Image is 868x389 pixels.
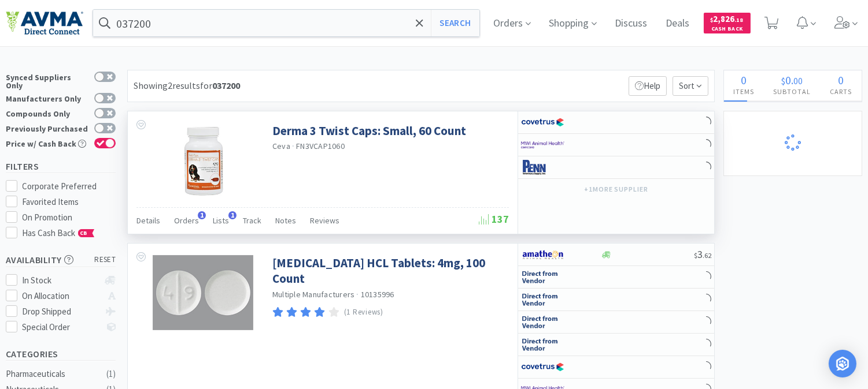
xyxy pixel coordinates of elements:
span: Has Cash Back [23,227,95,238]
button: Search [431,10,479,36]
img: 3331a67d23dc422aa21b1ec98afbf632_11.png [521,246,564,263]
img: 52f0e2776770475bb12fa5894f4e3700_136149.jpeg [165,123,241,198]
span: Details [136,215,160,226]
div: . [764,74,821,86]
a: [MEDICAL_DATA] HCL Tablets: 4mg, 100 Count [272,255,506,287]
div: Showing 2 results [134,78,240,93]
img: c67096674d5b41e1bca769e75293f8dd_19.png [521,291,564,308]
a: Discuss [611,18,652,29]
img: e4e33dab9f054f5782a47901c742baa9_102.png [6,11,83,35]
span: $ [711,16,714,24]
h5: Filters [6,160,116,173]
span: Reviews [310,215,339,226]
a: Deals [662,18,695,29]
div: Pharmaceuticals [6,367,99,381]
img: 77fca1acd8b6420a9015268ca798ef17_1.png [521,114,564,131]
div: Special Order [23,320,99,334]
span: Sort [673,76,708,96]
div: On Promotion [23,211,116,225]
span: 3 [694,248,711,261]
img: e1133ece90fa4a959c5ae41b0808c578_9.png [521,159,564,176]
span: · [357,289,359,300]
p: (1 Reviews) [344,306,383,319]
a: Multiple Manufacturers [272,289,355,300]
img: c67096674d5b41e1bca769e75293f8dd_19.png [521,268,564,286]
span: Orders [174,215,199,226]
span: $ [782,75,786,87]
a: Derma 3 Twist Caps: Small, 60 Count [272,123,466,139]
img: c67096674d5b41e1bca769e75293f8dd_19.png [521,336,564,353]
span: 00 [794,75,803,87]
div: Compounds Only [6,108,88,118]
h5: Availability [6,253,116,267]
span: 2,826 [711,13,744,24]
img: c67096674d5b41e1bca769e75293f8dd_19.png [521,313,564,331]
div: Open Intercom Messenger [829,350,856,377]
h4: Items [724,86,764,97]
span: Cash Back [711,26,744,33]
span: . 62 [703,251,711,260]
span: . 18 [735,16,744,24]
span: 137 [479,212,509,226]
span: CB [79,230,90,237]
span: for [200,80,240,91]
div: Corporate Preferred [23,179,116,193]
span: 1 [228,211,237,219]
div: Favorited Items [23,195,116,209]
img: f6b2451649754179b5b4e0c70c3f7cb0_2.png [521,136,564,154]
button: +1more supplier [578,181,654,197]
span: · [292,141,294,151]
span: 0 [839,73,844,87]
div: ( 1 ) [106,367,116,381]
h5: Categories [6,347,116,361]
span: reset [95,254,116,266]
h4: Carts [821,86,862,97]
span: Notes [275,215,296,226]
span: FN3VCAP1060 [296,141,345,151]
div: Manufacturers Only [6,93,88,103]
div: In Stock [23,274,99,287]
span: $ [694,251,697,260]
span: Lists [213,215,229,226]
a: $2,826.18Cash Back [704,8,751,39]
span: 0 [741,73,747,87]
h4: Subtotal [764,86,821,97]
input: Search by item, sku, manufacturer, ingredient, size... [93,10,479,36]
span: Track [243,215,261,226]
strong: 037200 [212,80,240,91]
span: 0 [786,73,792,87]
p: Help [629,76,667,96]
img: 77fca1acd8b6420a9015268ca798ef17_1.png [521,358,564,376]
span: 1 [198,211,206,219]
div: Drop Shipped [23,305,99,319]
div: Synced Suppliers Only [6,72,88,89]
span: 10135996 [361,289,394,300]
div: Previously Purchased [6,123,88,133]
div: On Allocation [23,289,99,303]
a: Ceva [272,141,290,151]
div: Price w/ Cash Back [6,138,88,148]
img: 5d6973b6ce474540aa8fc052547220ed_36030.png [153,255,253,330]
